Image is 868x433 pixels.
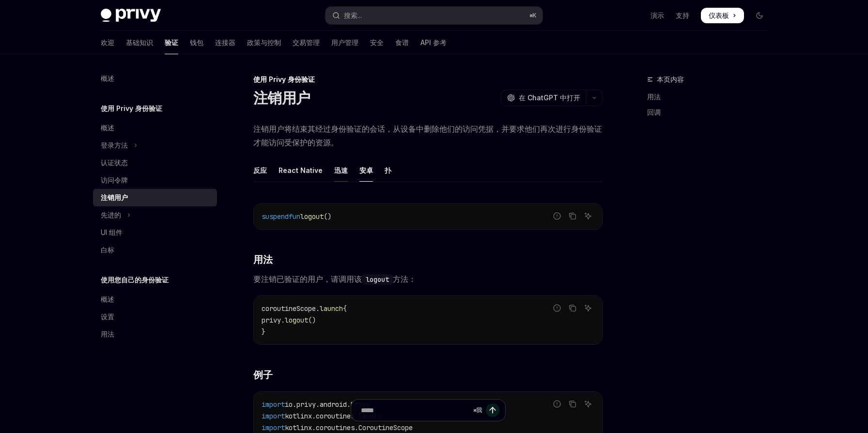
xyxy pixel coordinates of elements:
[247,31,281,54] a: 政策与控制
[93,308,217,325] a: 设置
[320,304,343,313] span: launch
[126,31,153,54] a: 基础知识
[101,31,114,54] a: 欢迎
[101,176,128,184] font: 访问令牌
[93,137,217,154] button: 切换登录方法部分
[647,105,775,120] a: 回调
[582,302,594,314] button: 询问人工智能
[362,274,393,285] code: logout
[657,75,684,83] font: 本页内容
[101,276,169,284] font: 使用您自己的身份验证
[101,330,114,338] font: 用法
[551,210,563,222] button: 报告错误代码
[101,104,162,112] font: 使用 Privy 身份验证
[651,11,664,19] font: 演示
[709,11,729,19] font: 仪表板
[582,210,594,222] button: 询问人工智能
[566,210,579,222] button: 复制代码块中的内容
[93,189,217,206] a: 注销用户
[676,11,689,20] a: 支持
[215,38,235,46] font: 连接器
[420,38,447,46] font: API 参考
[247,38,281,46] font: 政策与控制
[701,8,744,23] a: 仪表板
[101,124,114,132] font: 概述
[331,38,358,46] font: 用户管理
[385,166,391,174] font: 扑
[93,119,217,137] a: 概述
[253,124,602,147] font: 注销用户将结束其经过身份验证的会话，从设备中删除他们的访问凭据，并要求他们再次进行身份验证才能访问受保护的资源。
[420,31,447,54] a: API 参考
[262,316,285,325] span: privy.
[325,7,542,24] button: 打开搜索
[101,38,114,46] font: 欢迎
[126,38,153,46] font: 基础知识
[752,8,767,23] button: 切换暗模式
[101,74,114,82] font: 概述
[647,93,661,101] font: 用法
[165,31,178,54] a: 验证
[370,38,384,46] font: 安全
[566,302,579,314] button: 复制代码块中的内容
[93,171,217,189] a: 访问令牌
[93,206,217,224] button: 切换高级部分
[93,325,217,343] a: 用法
[262,327,265,336] span: }
[293,31,320,54] a: 交易管理
[343,304,347,313] span: {
[676,11,689,19] font: 支持
[324,212,331,221] span: ()
[551,302,563,314] button: 报告错误代码
[215,31,235,54] a: 连接器
[190,38,203,46] font: 钱包
[393,274,416,284] font: 方法：
[285,316,308,325] span: logout
[293,38,320,46] font: 交易管理
[308,316,316,325] span: ()
[279,166,323,174] font: React Native
[253,254,272,265] font: 用法
[300,212,324,221] span: logout
[501,90,586,106] button: 在 ChatGPT 中打开
[93,241,217,259] a: 白标
[101,158,128,167] font: 认证状态
[647,108,661,116] font: 回调
[101,211,121,219] font: 先进的
[253,274,362,284] font: 要注销已验证的用户，请调用该
[651,11,664,20] a: 演示
[344,11,362,19] font: 搜索...
[93,224,217,241] a: UI 组件
[101,295,114,303] font: 概述
[532,12,537,19] font: K
[93,154,217,171] a: 认证状态
[289,212,300,221] span: fun
[370,31,384,54] a: 安全
[93,291,217,308] a: 概述
[395,38,409,46] font: 食谱
[165,38,178,46] font: 验证
[519,93,580,102] font: 在 ChatGPT 中打开
[101,312,114,321] font: 设置
[190,31,203,54] a: 钱包
[395,31,409,54] a: 食谱
[101,193,128,201] font: 注销用户
[93,70,217,87] a: 概述
[253,369,272,381] font: 例子
[101,228,123,236] font: UI 组件
[361,400,469,421] input: 提问...
[262,212,289,221] span: suspend
[334,166,348,174] font: 迅速
[262,304,320,313] span: coroutineScope.
[101,9,161,22] img: 深色标志
[101,141,128,149] font: 登录方法
[647,89,775,105] a: 用法
[253,75,315,83] font: 使用 Privy 身份验证
[529,12,532,19] font: ⌘
[359,166,373,174] font: 安卓
[253,166,267,174] font: 反应
[331,31,358,54] a: 用户管理
[101,246,114,254] font: 白标
[253,89,310,107] font: 注销用户
[486,403,499,417] button: 发送消息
